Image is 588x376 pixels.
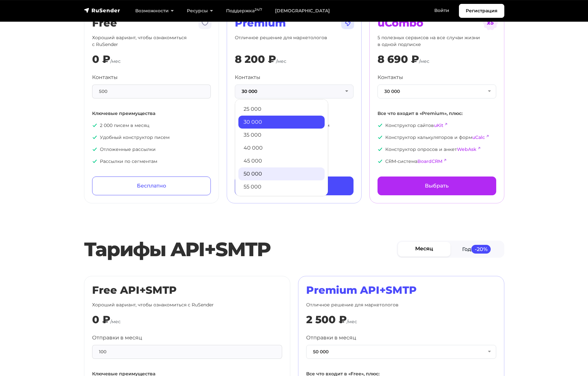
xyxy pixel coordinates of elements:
label: Отправки в месяц [92,334,142,342]
p: Хороший вариант, чтобы ознакомиться с RuSender [92,302,282,308]
span: /мес [347,319,357,325]
a: Выбрать [378,177,496,195]
a: 40 000 [238,142,325,154]
a: Регистрация [459,4,504,18]
img: icon-ok.svg [92,135,97,140]
p: Хороший вариант, чтобы ознакомиться с RuSender [92,34,211,48]
span: -20% [471,245,491,254]
h2: Free [92,17,211,29]
label: Контакты [235,74,260,81]
div: 0 ₽ [92,53,110,65]
a: [DEMOGRAPHIC_DATA] [269,4,336,17]
a: 30 000 [238,116,325,129]
h2: Premium [235,17,354,29]
h2: Premium API+SMTP [306,284,496,296]
img: icon-ok.svg [92,123,97,128]
button: 30 000 [235,85,354,98]
p: 2 000 писем в месяц [92,122,211,129]
a: 35 000 [238,129,325,142]
p: Отличное решение для маркетологов [306,302,496,308]
img: tarif-premium.svg [340,15,355,30]
a: 25 000 [238,103,325,116]
p: Конструктор калькуляторов и форм [378,134,496,141]
img: icon-ok.svg [378,159,383,164]
label: Контакты [92,74,118,81]
img: icon-ok.svg [378,123,383,128]
a: WebAsk [457,146,476,152]
p: Все что входит в «Premium», плюс: [378,110,496,117]
img: icon-ok.svg [378,135,383,140]
label: Отправки в месяц [306,334,356,342]
p: 5 полезных сервисов на все случаи жизни в одной подписке [378,34,496,48]
sup: 24/7 [255,7,262,12]
img: tarif-free.svg [197,15,213,30]
div: 0 ₽ [92,313,110,326]
p: Конструктор опросов и анкет [378,146,496,153]
a: 45 000 [238,154,325,167]
a: Месяц [398,242,450,256]
p: Ключевые преимущества [92,110,211,117]
a: Ресурсы [180,4,220,17]
span: /мес [276,58,286,64]
h2: uCombo [378,17,496,29]
div: 2 500 ₽ [306,313,347,326]
p: Отложенные рассылки [92,146,211,153]
p: Отличное решение для маркетологов [235,34,354,48]
p: Удобный конструктор писем [92,134,211,141]
a: Поддержка24/7 [220,4,269,17]
h2: Тарифы API+SMTP [84,238,397,261]
a: uCalc [472,134,485,140]
a: Бесплатно [92,177,211,195]
a: 50 000 [238,167,325,180]
span: /мес [110,319,121,325]
p: CRM-система [378,158,496,165]
div: 8 690 ₽ [378,53,419,65]
img: icon-ok.svg [92,159,97,164]
label: Контакты [378,74,403,81]
button: 30 000 [378,85,496,98]
img: RuSender [84,7,120,14]
p: Рассылки по сегментам [92,158,211,165]
a: Возможности [129,4,180,17]
ul: 30 000 [235,99,328,196]
span: /мес [110,58,121,64]
a: 60 000 [238,193,325,206]
a: 55 000 [238,180,325,193]
a: uKit [434,122,443,128]
a: Год [450,242,503,256]
img: tarif-ucombo.svg [483,15,498,30]
button: 50 000 [306,345,496,359]
span: /мес [419,58,429,64]
div: 8 200 ₽ [235,53,276,65]
h2: Free API+SMTP [92,284,282,296]
p: Конструктор сайтов [378,122,496,129]
img: icon-ok.svg [92,147,97,152]
img: icon-ok.svg [378,147,383,152]
a: BoardCRM [417,158,442,164]
a: Войти [428,4,456,17]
